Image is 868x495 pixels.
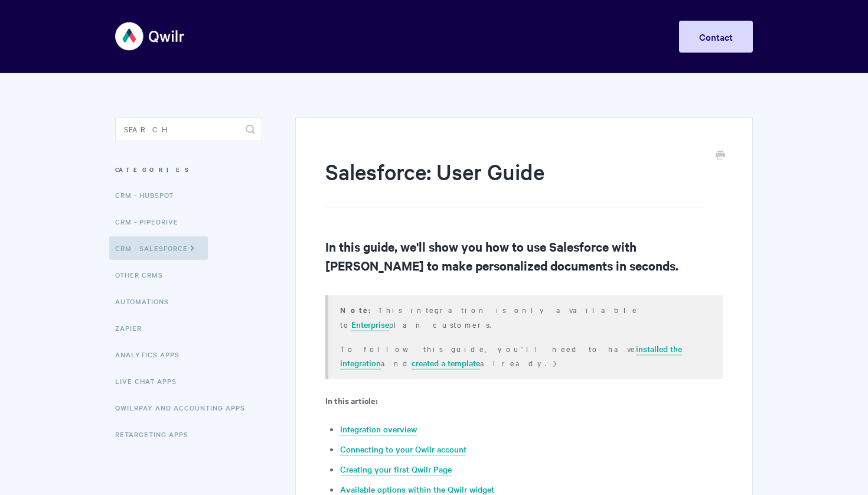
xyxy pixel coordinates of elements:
a: created a template [412,357,480,370]
a: Zapier [115,316,151,340]
a: Print this Article [716,149,725,162]
a: CRM - Pipedrive [115,210,187,233]
p: To follow this guide, you'll need to have and already.) [340,341,708,370]
a: CRM - HubSpot [115,183,182,207]
a: CRM - Salesforce [109,236,208,260]
b: In this article: [325,394,377,406]
a: Other CRMs [115,263,172,286]
a: Integration overview [340,423,417,436]
h2: In this guide, we'll show you how to use Salesforce with [PERSON_NAME] to make personalized docum... [325,237,723,275]
a: Contact [679,21,753,53]
h1: Salesforce: User Guide [325,157,705,207]
a: installed the integration [340,343,682,370]
a: Retargeting Apps [115,422,197,446]
a: Connecting to your Qwilr account [340,443,466,456]
input: Search [115,118,262,141]
h3: Categories [115,159,262,180]
a: Live Chat Apps [115,369,185,393]
a: Analytics Apps [115,343,188,366]
a: Creating your first Qwilr Page [340,463,452,476]
img: Qwilr Help Center [115,14,185,58]
a: Automations [115,289,178,313]
a: Enterprise [351,318,389,331]
p: This integration is only available to plan customers. [340,302,708,331]
strong: Note: [340,304,378,315]
a: QwilrPay and Accounting Apps [115,396,254,419]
